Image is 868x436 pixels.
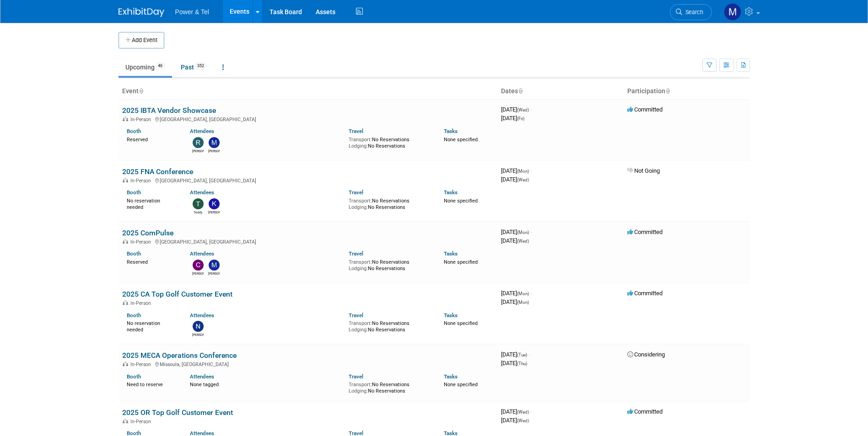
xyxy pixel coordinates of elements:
span: (Wed) [517,418,529,423]
a: 2025 OR Top Golf Customer Event [122,408,233,417]
a: Sort by Event Name [139,87,143,95]
span: Committed [627,106,663,113]
span: Committed [627,290,663,297]
span: In-Person [130,419,154,425]
div: Ron Rafalzik [192,148,204,154]
a: Attendees [190,373,214,380]
span: 46 [155,63,165,69]
a: Past352 [174,58,214,76]
span: Not Going [627,167,660,174]
th: Event [119,84,497,99]
span: Lodging: [349,204,368,210]
img: Madalyn Bobbitt [724,3,741,21]
a: Tasks [444,128,458,134]
span: [DATE] [501,237,529,244]
a: Travel [349,189,363,196]
span: - [530,106,532,113]
div: None tagged [190,380,342,388]
span: None specified [444,198,478,204]
img: In-Person Event [123,362,128,366]
a: Attendees [190,312,214,319]
span: [DATE] [501,229,532,235]
div: No reservation needed [127,196,177,210]
a: Sort by Participation Type [665,87,670,95]
span: [DATE] [501,408,532,415]
a: Sort by Start Date [518,87,523,95]
a: Travel [349,250,363,257]
div: No Reservations No Reservations [349,196,430,210]
span: Transport: [349,259,372,265]
span: (Wed) [517,409,529,415]
img: Michael Mackeben [209,137,220,148]
img: Kevin Wilkes [209,198,220,209]
div: Reserved [127,135,177,143]
div: Teddy Dye [192,209,204,215]
span: (Mon) [517,169,529,174]
span: Lodging: [349,388,368,394]
span: - [530,290,532,297]
span: Lodging: [349,143,368,149]
span: Search [682,9,703,16]
span: [DATE] [501,167,532,174]
span: None specified [444,320,478,326]
a: Booth [127,128,141,134]
img: Nate Derbyshire [193,321,204,332]
img: In-Person Event [123,239,128,244]
span: Power & Tel [175,8,209,16]
img: Teddy Dye [193,198,204,209]
span: Transport: [349,137,372,143]
a: 2025 CA Top Golf Customer Event [122,290,232,298]
div: Kevin Wilkes [208,209,220,215]
a: Travel [349,312,363,319]
a: Search [670,4,712,20]
a: Booth [127,312,141,319]
span: Transport: [349,382,372,388]
div: Need to reserve [127,380,177,388]
button: Add Event [119,32,164,48]
a: Booth [127,373,141,380]
div: Reserved [127,257,177,266]
span: [DATE] [501,351,530,358]
a: 2025 FNA Conference [122,167,193,176]
a: Travel [349,373,363,380]
span: Transport: [349,320,372,326]
span: Transport: [349,198,372,204]
div: Nate Derbyshire [192,332,204,337]
span: - [530,167,532,174]
div: No Reservations No Reservations [349,380,430,394]
span: (Mon) [517,300,529,305]
th: Participation [624,84,750,99]
a: Travel [349,128,363,134]
span: [DATE] [501,298,529,305]
span: (Mon) [517,291,529,296]
span: (Wed) [517,177,529,182]
a: 2025 IBTA Vendor Showcase [122,106,216,115]
img: In-Person Event [123,300,128,305]
div: Michael Mackeben [208,271,220,276]
div: [GEOGRAPHIC_DATA], [GEOGRAPHIC_DATA] [122,238,494,245]
span: (Wed) [517,239,529,244]
span: In-Person [130,362,154,367]
span: 352 [194,63,207,69]
span: None specified [444,137,478,143]
a: Attendees [190,189,214,196]
a: Upcoming46 [119,58,172,76]
a: Tasks [444,312,458,319]
span: Lodging: [349,266,368,271]
span: [DATE] [501,360,527,367]
span: Lodging: [349,327,368,333]
a: Tasks [444,189,458,196]
a: Tasks [444,373,458,380]
span: Committed [627,408,663,415]
div: No Reservations No Reservations [349,257,430,271]
img: Chris Noora [193,260,204,271]
span: In-Person [130,178,154,184]
span: None specified [444,259,478,265]
span: In-Person [130,239,154,245]
div: Chris Noora [192,271,204,276]
span: Considering [627,351,665,358]
span: [DATE] [501,417,529,424]
a: Attendees [190,250,214,257]
div: Missoula, [GEOGRAPHIC_DATA] [122,360,494,367]
span: - [530,229,532,235]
